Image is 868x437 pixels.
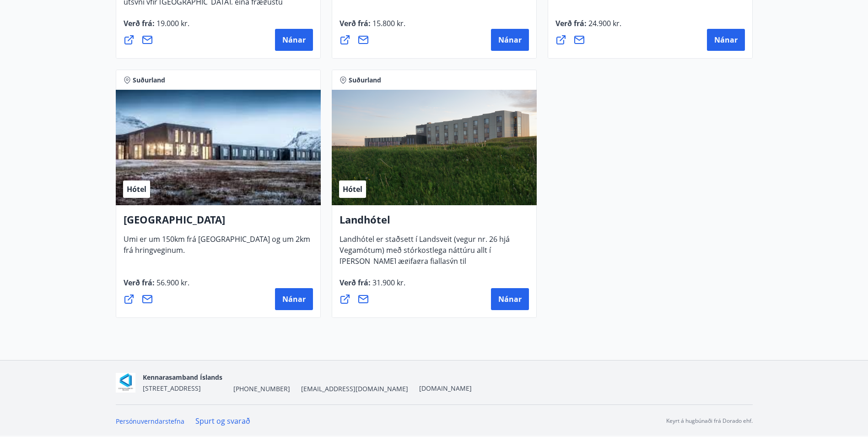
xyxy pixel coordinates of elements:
span: Nánar [498,294,522,304]
span: Nánar [714,35,738,45]
a: Spurt og svarað [195,416,250,426]
button: Nánar [275,29,313,51]
a: Persónuverndarstefna [116,417,184,426]
span: [EMAIL_ADDRESS][DOMAIN_NAME] [301,384,408,393]
span: Nánar [498,35,522,45]
span: 19.000 kr. [155,18,189,28]
span: Umi er um 150km frá [GEOGRAPHIC_DATA] og um 2km frá hringveginum. [124,234,310,262]
span: Nánar [282,35,306,45]
span: 31.900 kr. [371,278,405,288]
span: Suðurland [133,76,165,85]
span: [STREET_ADDRESS] [143,384,201,393]
span: Hótel [127,184,146,194]
p: Keyrt á hugbúnaði frá Dorado ehf. [666,417,753,425]
button: Nánar [491,288,529,310]
span: 24.900 kr. [587,18,621,28]
span: Verð frá : [555,18,621,36]
span: 15.800 kr. [371,18,405,28]
span: Suðurland [349,76,381,85]
span: [PHONE_NUMBER] [233,384,290,393]
h4: [GEOGRAPHIC_DATA] [124,213,313,234]
a: [DOMAIN_NAME] [419,384,472,393]
span: Kennarasamband Íslands [143,373,222,382]
img: AOgasd1zjyUWmx8qB2GFbzp2J0ZxtdVPFY0E662R.png [116,373,135,393]
span: 56.900 kr. [155,278,189,288]
span: Verð frá : [340,18,405,36]
button: Nánar [275,288,313,310]
span: Landhótel er staðsett í Landsveit (vegur nr. 26 hjá Vegamótum) með stórkostlega náttúru allt í [P... [340,234,510,295]
span: Verð frá : [340,278,405,295]
button: Nánar [707,29,745,51]
h4: Landhótel [340,213,529,234]
span: Verð frá : [124,18,189,36]
button: Nánar [491,29,529,51]
span: Nánar [282,294,306,304]
span: Hótel [343,184,362,194]
span: Verð frá : [124,278,189,295]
